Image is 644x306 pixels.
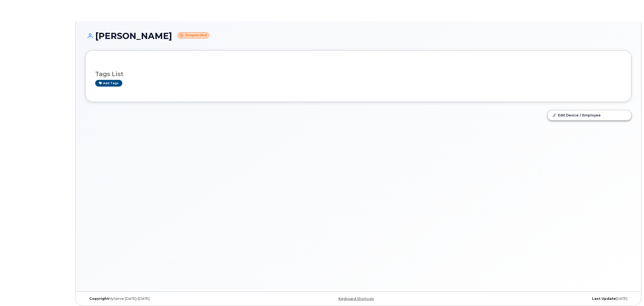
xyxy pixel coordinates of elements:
strong: Copyright [89,297,109,301]
a: Edit Device / Employee [548,110,631,120]
a: Add tags [95,80,122,87]
h3: Tags List [95,71,621,77]
small: Suspended [177,32,209,38]
div: MyServe [DATE]–[DATE] [85,297,267,301]
h1: [PERSON_NAME] [85,31,631,41]
div: [DATE] [449,297,631,301]
a: Keyboard Shortcuts [339,297,374,301]
strong: Last Update [592,297,616,301]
